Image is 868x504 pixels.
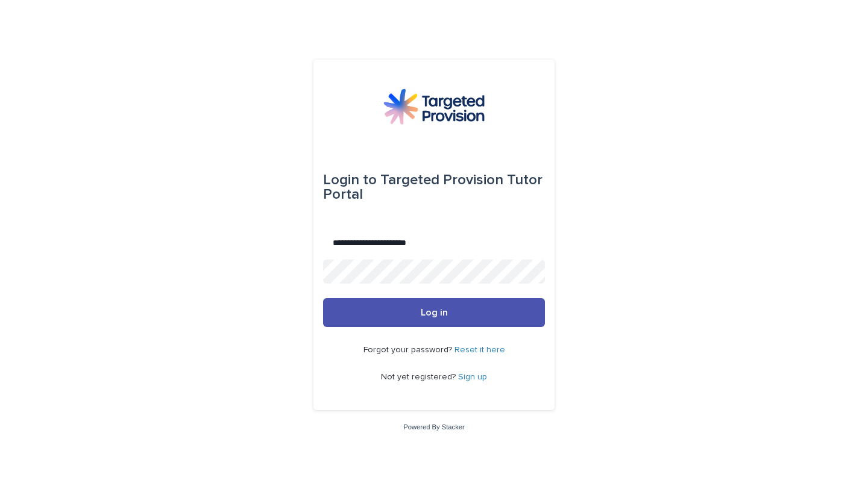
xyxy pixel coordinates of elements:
a: Reset it here [454,346,505,354]
img: M5nRWzHhSzIhMunXDL62 [383,89,485,125]
span: Forgot your password? [363,346,454,354]
a: Sign up [458,373,487,381]
div: Targeted Provision Tutor Portal [323,163,545,211]
a: Powered By Stacker [403,423,464,431]
span: Log in [421,308,448,317]
span: Login to [323,173,377,187]
button: Log in [323,298,545,327]
span: Not yet registered? [381,373,458,381]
